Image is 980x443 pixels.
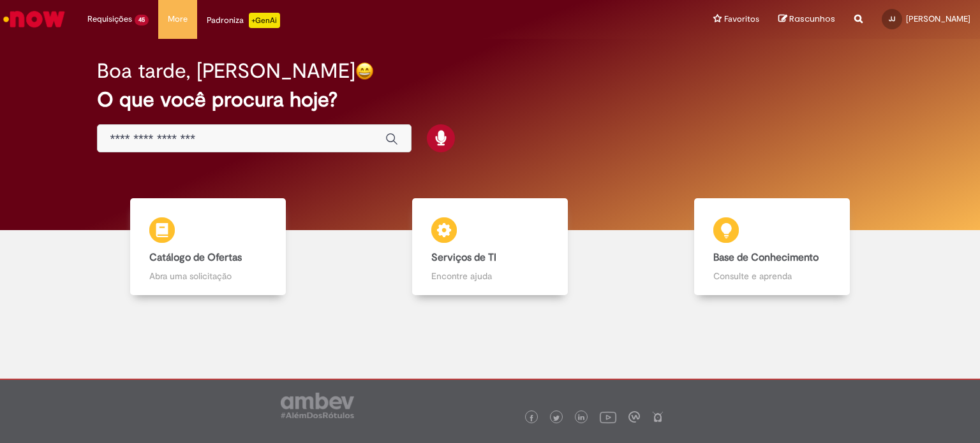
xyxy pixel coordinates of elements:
h2: Boa tarde, [PERSON_NAME] [97,60,355,82]
img: logo_footer_ambev_rotulo_gray.png [281,393,354,418]
b: Catálogo de Ofertas [149,251,242,264]
b: Base de Conhecimento [713,251,819,264]
img: logo_footer_linkedin.png [578,414,584,422]
a: Catálogo de Ofertas Abra uma solicitação [67,198,349,296]
p: Abra uma solicitação [149,270,266,282]
img: logo_footer_twitter.png [553,415,560,421]
img: logo_footer_facebook.png [528,415,535,421]
img: logo_footer_youtube.png [600,409,616,425]
p: +GenAi [249,13,280,28]
p: Encontre ajuda [431,270,548,282]
img: ServiceNow [1,6,67,32]
img: happy-face.png [355,62,374,80]
a: Serviços de TI Encontre ajuda [349,198,631,296]
span: Requisições [87,13,132,25]
span: Favoritos [724,13,759,25]
div: Padroniza [207,13,280,28]
h2: O que você procura hoje? [97,89,884,111]
span: More [168,13,188,25]
img: logo_footer_workplace.png [628,411,640,423]
a: Rascunhos [778,13,835,25]
p: Consulte e aprenda [713,270,830,282]
span: 45 [135,15,149,25]
img: logo_footer_naosei.png [652,411,664,423]
a: Base de Conhecimento Consulte e aprenda [631,198,913,296]
b: Serviços de TI [431,251,496,264]
span: [PERSON_NAME] [906,13,970,24]
span: Rascunhos [789,13,835,25]
span: JJ [889,15,895,23]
